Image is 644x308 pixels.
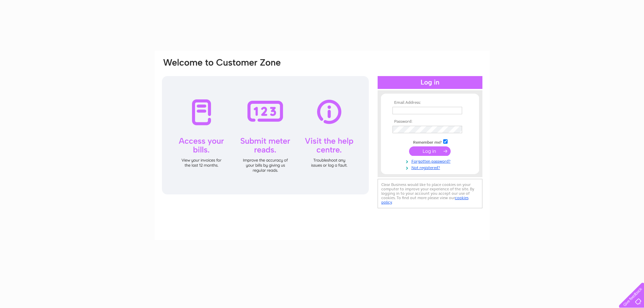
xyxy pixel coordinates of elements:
a: Forgotten password? [392,158,469,164]
th: Email Address: [391,100,469,105]
a: cookies policy [381,195,469,205]
input: Submit [409,146,451,156]
th: Password: [391,119,469,124]
td: Remember me? [391,138,469,145]
div: Clear Business would like to place cookies on your computer to improve your experience of the sit... [378,179,482,208]
a: Not registered? [392,164,469,170]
